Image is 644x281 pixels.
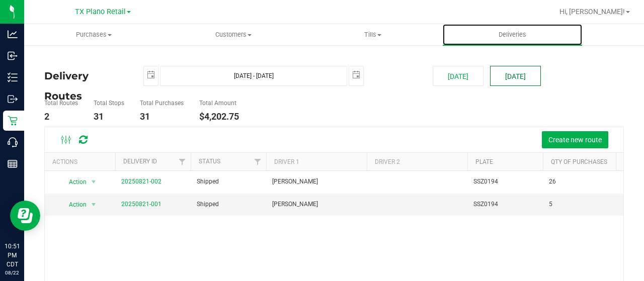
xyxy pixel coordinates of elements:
a: Plate [475,158,493,165]
h4: $4,202.75 [199,112,239,122]
h5: Total Routes [44,100,78,107]
span: Purchases [25,30,163,39]
span: SSZ0194 [473,177,498,186]
inline-svg: Inventory [8,72,18,82]
p: 10:51 PM CDT [5,242,20,269]
span: TX Plano Retail [75,8,126,16]
span: 5 [549,200,552,209]
span: Tills [303,30,442,39]
span: Deliveries [485,30,540,39]
button: Create new route [542,131,608,148]
button: [DATE] [433,66,484,86]
span: Action [60,175,87,189]
a: Status [199,158,220,165]
th: Driver 1 [266,153,367,170]
a: Customers [164,24,303,45]
a: 20250821-001 [121,201,162,208]
inline-svg: Inbound [8,51,18,61]
th: Driver 2 [367,153,467,170]
inline-svg: Call Center [8,137,18,147]
span: Hi, [PERSON_NAME]! [559,8,625,16]
span: SSZ0194 [473,200,498,209]
span: Create new route [548,136,602,144]
h4: 2 [44,112,78,122]
h5: Total Stops [94,100,124,107]
a: 20250821-002 [121,178,162,185]
span: select [88,175,100,189]
h4: Delivery Routes [44,66,128,86]
button: [DATE] [490,66,541,86]
inline-svg: Outbound [8,94,18,104]
a: Filter [174,153,191,170]
a: Qty of Purchases [551,158,607,165]
h5: Total Purchases [140,100,184,107]
h4: 31 [140,112,184,122]
span: Shipped [197,200,219,209]
span: select [349,66,363,84]
a: Tills [303,24,442,45]
inline-svg: Reports [8,159,18,169]
span: Action [60,198,87,212]
inline-svg: Analytics [8,29,18,39]
span: select [88,198,100,212]
span: Customers [164,30,302,39]
a: Deliveries [443,24,582,45]
inline-svg: Retail [8,116,18,126]
p: 08/22 [5,269,20,276]
a: Delivery ID [123,158,157,165]
span: select [144,66,158,84]
div: Actions [52,158,111,165]
span: 26 [549,177,556,186]
iframe: Resource center [10,201,40,231]
span: Shipped [197,177,219,186]
span: [PERSON_NAME] [272,200,318,209]
h5: Total Amount [199,100,239,107]
a: Purchases [24,24,164,45]
h4: 31 [94,112,124,122]
a: Filter [250,153,266,170]
span: [PERSON_NAME] [272,177,318,186]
